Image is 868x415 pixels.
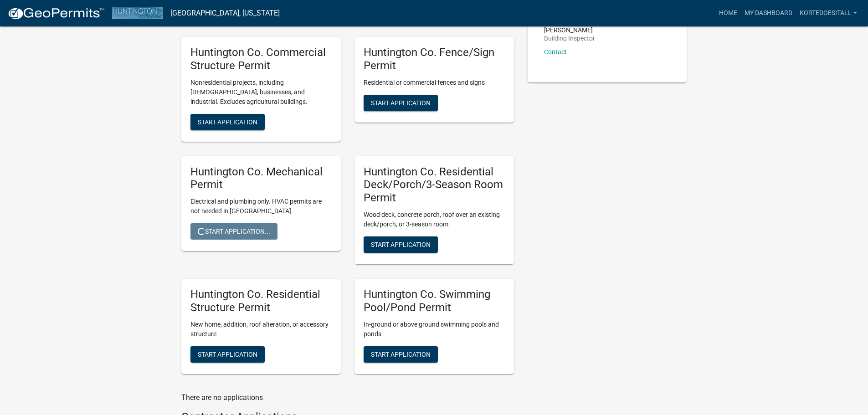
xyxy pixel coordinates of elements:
p: [PERSON_NAME] [544,27,595,33]
span: Start Application [371,241,431,248]
h5: Huntington Co. Residential Deck/Porch/3-Season Room Permit [364,165,505,205]
span: Start Application [371,99,431,106]
span: Start Application [198,350,257,358]
span: Start Application [198,118,257,125]
button: Start Application [190,114,265,130]
p: Electrical and plumbing only. HVAC permits are not needed in [GEOGRAPHIC_DATA]. [190,197,332,216]
h5: Huntington Co. Commercial Structure Permit [190,46,332,72]
a: [GEOGRAPHIC_DATA], [US_STATE] [170,5,280,21]
p: Wood deck, concrete porch, roof over an existing deck/porch, or 3-season room [364,210,505,229]
button: Start Application [190,346,265,363]
wm-workflow-list-section: Applications [181,13,514,381]
p: There are no applications [181,392,514,403]
h5: Huntington Co. Residential Structure Permit [190,288,332,314]
a: My Dashboard [741,5,796,22]
button: Start Application [364,346,438,363]
span: Start Application [371,350,431,358]
button: Start Application [364,95,438,111]
img: Huntington County, Indiana [112,7,163,19]
p: In-ground or above ground swimming pools and ponds [364,320,505,339]
p: Building Inspector [544,35,595,41]
p: Residential or commercial fences and signs [364,78,505,87]
a: Home [715,5,741,22]
p: New home, addition, roof alteration, or accessory structure [190,320,332,339]
h5: Huntington Co. Fence/Sign Permit [364,46,505,72]
span: Start Application... [198,228,270,235]
h5: Huntington Co. Mechanical Permit [190,165,332,192]
a: Contact [544,48,567,56]
h5: Huntington Co. Swimming Pool/Pond Permit [364,288,505,314]
a: kortedoesitall [796,5,861,22]
button: Start Application [364,236,438,253]
button: Start Application... [190,223,277,240]
p: Nonresidential projects, including [DEMOGRAPHIC_DATA], businesses, and industrial. Excludes agric... [190,78,332,107]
